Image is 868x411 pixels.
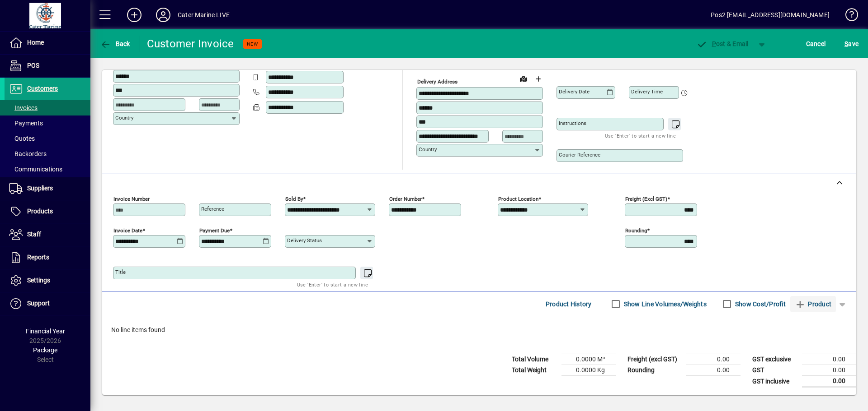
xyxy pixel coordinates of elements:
[389,196,422,202] mat-label: Order number
[842,36,861,52] button: Save
[561,354,616,365] td: 0.0000 M³
[804,36,828,52] button: Cancel
[100,40,130,47] span: Back
[27,85,58,92] span: Customers
[631,88,663,95] mat-label: Delivery time
[605,130,676,141] mat-hint: Use 'Enter' to start a new line
[498,196,538,202] mat-label: Product location
[802,376,856,387] td: 0.00
[115,269,126,275] mat-label: Title
[102,316,856,344] div: No line items found
[559,88,590,95] mat-label: Delivery date
[802,354,856,365] td: 0.00
[711,8,830,22] div: Pos2 [EMAIL_ADDRESS][DOMAIN_NAME]
[5,269,90,292] a: Settings
[546,297,592,311] span: Product History
[806,37,826,51] span: Cancel
[419,146,437,152] mat-label: Country
[542,296,595,312] button: Product History
[9,104,38,111] span: Invoices
[5,146,90,162] a: Backorders
[5,177,90,200] a: Suppliers
[790,296,836,312] button: Product
[507,365,561,376] td: Total Weight
[27,300,50,307] span: Support
[844,40,848,47] span: S
[27,62,39,69] span: POS
[625,196,667,202] mat-label: Freight (excl GST)
[623,354,686,365] td: Freight (excl GST)
[287,237,322,244] mat-label: Delivery status
[9,166,62,173] span: Communications
[33,346,57,354] span: Package
[27,231,41,238] span: Staff
[5,162,90,177] a: Communications
[795,297,831,311] span: Product
[5,292,90,315] a: Support
[98,36,132,52] button: Back
[149,7,178,23] button: Profile
[748,365,802,376] td: GST
[147,37,234,51] div: Customer Invoice
[201,206,224,212] mat-label: Reference
[27,39,44,46] span: Home
[9,150,47,157] span: Backorders
[748,354,802,365] td: GST exclusive
[178,8,230,22] div: Cater Marine LIVE
[686,354,741,365] td: 0.00
[90,36,140,52] app-page-header-button: Back
[285,196,303,202] mat-label: Sold by
[5,32,90,54] a: Home
[516,71,531,86] a: View on map
[623,365,686,376] td: Rounding
[712,40,716,47] span: P
[199,227,230,234] mat-label: Payment due
[5,131,90,146] a: Quotes
[5,246,90,269] a: Reports
[733,300,786,309] label: Show Cost/Profit
[247,41,258,47] span: NEW
[113,196,150,202] mat-label: Invoice number
[113,227,142,234] mat-label: Invoice date
[692,36,753,52] button: Post & Email
[559,120,586,126] mat-label: Instructions
[297,279,368,290] mat-hint: Use 'Enter' to start a new line
[507,354,561,365] td: Total Volume
[748,376,802,387] td: GST inclusive
[839,2,857,31] a: Knowledge Base
[622,300,707,309] label: Show Line Volumes/Weights
[5,115,90,131] a: Payments
[561,365,616,376] td: 0.0000 Kg
[5,223,90,246] a: Staff
[625,227,647,234] mat-label: Rounding
[115,115,133,121] mat-label: Country
[696,40,749,47] span: ost & Email
[531,72,545,86] button: Choose address
[27,208,53,215] span: Products
[686,365,741,376] td: 0.00
[27,254,49,261] span: Reports
[802,365,856,376] td: 0.00
[27,185,53,192] span: Suppliers
[120,7,149,23] button: Add
[559,152,600,158] mat-label: Courier Reference
[5,200,90,223] a: Products
[26,328,65,335] span: Financial Year
[844,37,859,51] span: ave
[27,277,50,284] span: Settings
[5,55,90,77] a: POS
[9,135,35,142] span: Quotes
[5,100,90,115] a: Invoices
[9,120,43,127] span: Payments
